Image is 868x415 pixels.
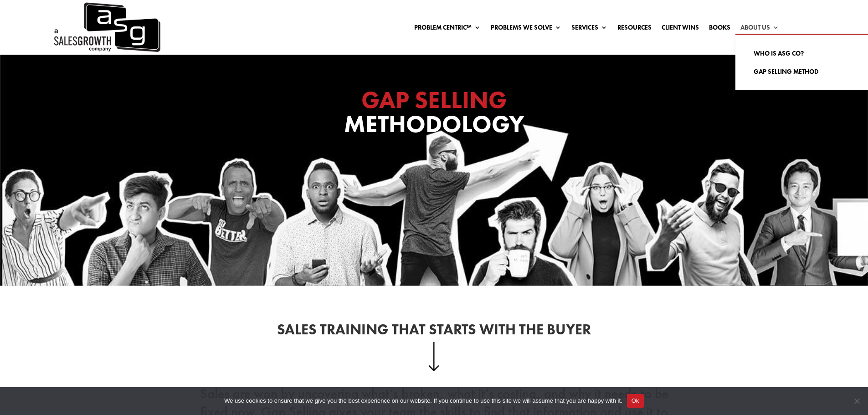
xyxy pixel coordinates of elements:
button: Ok [627,394,644,408]
a: Problems We Solve [491,24,561,34]
a: Problem Centric™ [414,24,481,34]
a: Services [571,24,607,34]
span: We use cookies to ensure that we give you the best experience on our website. If you continue to ... [224,396,622,405]
a: Client Wins [662,24,699,34]
span: No [852,396,861,405]
h2: Sales Training That Starts With the Buyer [188,323,680,342]
a: About Us [740,24,779,34]
a: Books [709,24,730,34]
h1: Methodology [252,88,616,141]
img: down-arrow [428,342,440,371]
a: Resources [617,24,652,34]
span: GAP SELLING [361,84,507,115]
